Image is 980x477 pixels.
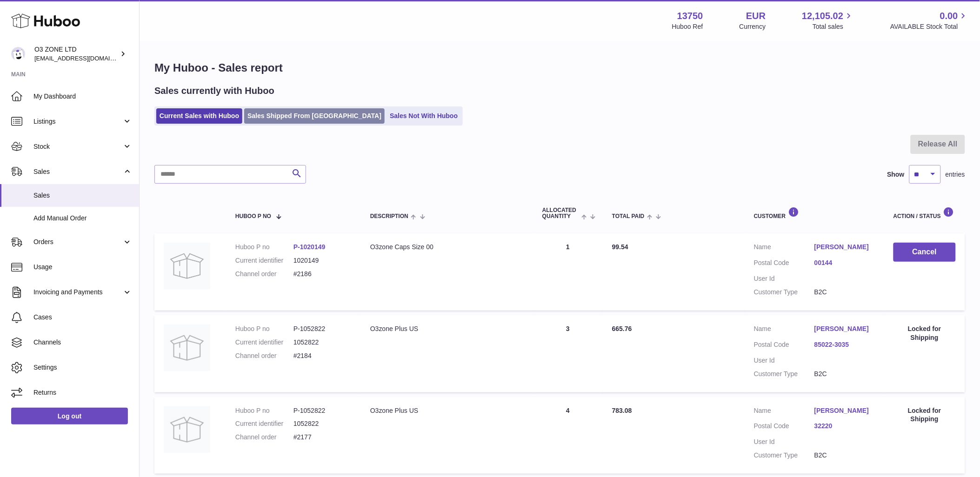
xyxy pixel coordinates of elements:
span: entries [946,170,965,179]
dt: Huboo P no [235,406,293,415]
a: [PERSON_NAME] [814,406,875,415]
div: Locked for Shipping [893,325,956,342]
div: Huboo Ref [672,22,703,31]
a: Log out [11,408,128,424]
dt: Customer Type [754,288,814,297]
dt: Channel order [235,351,293,360]
span: Total sales [813,22,854,31]
dd: 1020149 [293,256,352,265]
a: 12,105.02 Total sales [802,10,854,31]
dt: Huboo P no [235,325,293,333]
a: Sales Not With Huboo [387,108,461,124]
span: 665.76 [612,325,632,332]
div: O3zone Caps Size 00 [370,243,524,252]
div: O3 ZONE LTD [34,45,118,63]
dt: Postal Code [754,422,814,433]
span: Invoicing and Payments [33,288,122,297]
dt: User Id [754,274,814,283]
a: 85022-3035 [814,340,875,349]
dt: Channel order [235,270,293,278]
span: AVAILABLE Stock Total [890,22,969,31]
span: ALLOCATED Quantity [542,207,579,219]
span: Total paid [612,213,645,219]
span: My Dashboard [33,92,132,101]
dt: User Id [754,356,814,365]
dt: Current identifier [235,419,293,428]
strong: 13750 [677,10,703,22]
span: Sales [33,167,122,176]
a: 32220 [814,422,875,431]
div: Action / Status [893,207,956,219]
td: 4 [533,397,603,474]
span: 12,105.02 [802,10,843,22]
td: 3 [533,315,603,392]
dd: 1052822 [293,419,352,428]
label: Show [887,170,905,179]
span: Huboo P no [235,213,271,219]
a: 0.00 AVAILABLE Stock Total [890,10,969,31]
div: Customer [754,207,875,219]
h2: Sales currently with Huboo [154,85,274,97]
span: 0.00 [940,10,958,22]
dd: #2177 [293,433,352,442]
div: Currency [740,22,766,31]
dd: B2C [814,288,875,297]
dt: Huboo P no [235,243,293,252]
span: 99.54 [612,243,628,251]
span: Listings [33,117,122,126]
a: 00144 [814,258,875,267]
dt: Name [754,325,814,336]
dt: Name [754,243,814,254]
span: Add Manual Order [33,214,132,223]
dt: Channel order [235,433,293,442]
span: [EMAIL_ADDRESS][DOMAIN_NAME] [34,54,137,62]
dt: User Id [754,437,814,446]
strong: EUR [746,10,766,22]
dd: B2C [814,451,875,460]
a: [PERSON_NAME] [814,325,875,333]
dt: Postal Code [754,258,814,270]
td: 1 [533,233,603,311]
span: Stock [33,142,122,151]
span: Usage [33,263,132,272]
a: Sales Shipped From [GEOGRAPHIC_DATA] [244,108,385,124]
a: [PERSON_NAME] [814,243,875,252]
dd: #2184 [293,351,352,360]
span: Orders [33,238,122,246]
dd: #2186 [293,270,352,278]
dt: Customer Type [754,370,814,378]
dd: P-1052822 [293,325,352,333]
span: Cases [33,313,132,322]
img: no-photo-large.jpg [164,243,210,289]
dt: Current identifier [235,338,293,347]
span: Channels [33,338,132,347]
span: Settings [33,363,132,372]
div: O3zone Plus US [370,325,524,333]
dd: B2C [814,370,875,378]
dt: Current identifier [235,256,293,265]
dt: Postal Code [754,340,814,351]
dt: Customer Type [754,451,814,460]
span: Description [370,213,408,219]
a: P-1020149 [293,243,326,251]
span: 783.08 [612,407,632,414]
button: Cancel [893,243,956,262]
img: hello@o3zoneltd.co.uk [11,47,25,61]
dd: P-1052822 [293,406,352,415]
h1: My Huboo - Sales report [154,60,965,75]
span: Returns [33,388,132,397]
dd: 1052822 [293,338,352,347]
span: Sales [33,191,132,200]
img: no-photo.jpg [164,325,210,371]
a: Current Sales with Huboo [156,108,242,124]
dt: Name [754,406,814,417]
div: O3zone Plus US [370,406,524,415]
div: Locked for Shipping [893,406,956,424]
img: no-photo.jpg [164,406,210,453]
